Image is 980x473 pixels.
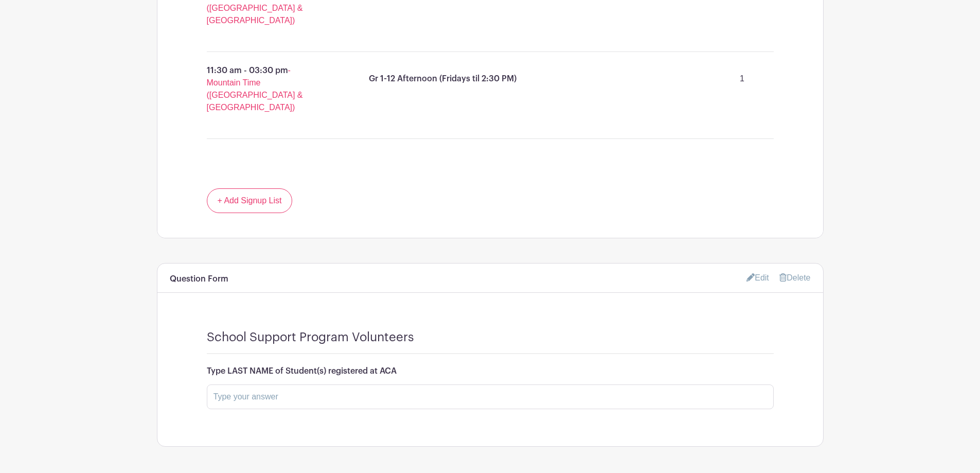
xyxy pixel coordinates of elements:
[182,60,336,118] p: 11:30 am - 03:30 pm
[719,68,765,89] p: 1
[207,188,293,213] a: + Add Signup List
[170,274,228,284] h6: Question Form
[779,273,810,282] a: Delete
[207,366,774,376] h6: Type LAST NAME of Student(s) registered at ACA
[207,330,414,345] h4: School Support Program Volunteers
[369,73,516,85] p: Gr 1-12 Afternoon (Fridays til 2:30 PM)
[746,269,769,286] a: Edit
[207,384,774,409] input: Type your answer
